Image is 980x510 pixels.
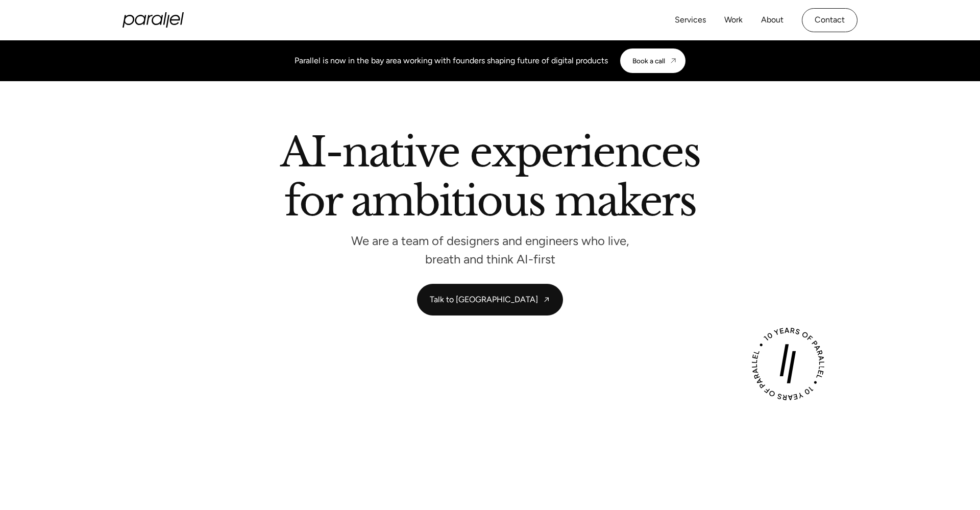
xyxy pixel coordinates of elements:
[761,13,783,28] a: About
[199,132,781,226] h2: AI-native experiences for ambitious makers
[632,57,665,65] div: Book a call
[620,48,685,73] a: Book a call
[802,8,857,32] a: Contact
[295,55,608,67] div: Parallel is now in the bay area working with founders shaping future of digital products
[675,13,706,28] a: Services
[337,236,643,263] p: We are a team of designers and engineers who live, breath and think AI-first
[724,13,743,28] a: Work
[669,57,677,65] img: CTA arrow image
[122,12,184,28] a: home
